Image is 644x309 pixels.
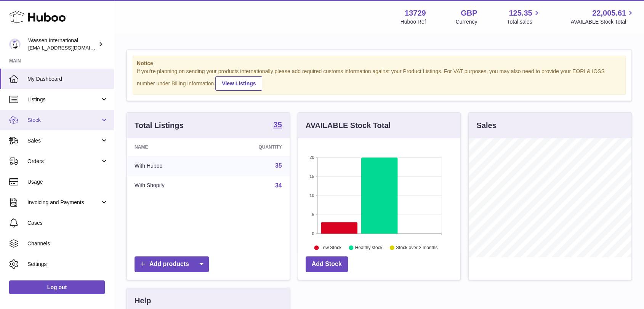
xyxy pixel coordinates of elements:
[27,199,100,206] span: Invoicing and Payments
[309,155,314,160] text: 20
[355,245,383,250] text: Healthy stock
[27,137,100,144] span: Sales
[461,8,477,18] strong: GBP
[137,68,622,91] div: If you're planning on sending your products internationally please add required customs informati...
[306,120,391,131] h3: AVAILABLE Stock Total
[312,231,314,236] text: 0
[570,18,635,26] span: AVAILABLE Stock Total
[27,178,108,186] span: Usage
[456,18,477,26] div: Currency
[273,121,282,128] strong: 35
[135,120,184,131] h3: Total Listings
[9,38,21,50] img: internationalsupplychain@wassen.com
[27,158,100,165] span: Orders
[127,138,215,156] th: Name
[509,8,532,18] span: 125.35
[27,219,108,227] span: Cases
[215,76,262,91] a: View Listings
[27,240,108,247] span: Channels
[275,162,282,169] a: 35
[476,120,496,131] h3: Sales
[135,296,151,306] h3: Help
[27,261,108,268] span: Settings
[320,245,342,250] text: Low Stock
[507,8,541,26] a: 125.35 Total sales
[273,121,282,130] a: 35
[28,37,97,51] div: Wassen International
[306,256,348,272] a: Add Stock
[9,280,105,294] a: Log out
[507,18,541,26] span: Total sales
[592,8,626,18] span: 22,005.61
[215,138,290,156] th: Quantity
[312,212,314,217] text: 5
[135,256,209,272] a: Add products
[27,75,108,83] span: My Dashboard
[570,8,635,26] a: 22,005.61 AVAILABLE Stock Total
[405,8,426,18] strong: 13729
[400,18,426,26] div: Huboo Ref
[396,245,437,250] text: Stock over 2 months
[275,182,282,189] a: 34
[27,117,100,124] span: Stock
[127,156,215,176] td: With Huboo
[127,176,215,195] td: With Shopify
[309,193,314,198] text: 10
[137,60,622,67] strong: Notice
[28,45,112,51] span: [EMAIL_ADDRESS][DOMAIN_NAME]
[27,96,100,103] span: Listings
[309,174,314,179] text: 15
